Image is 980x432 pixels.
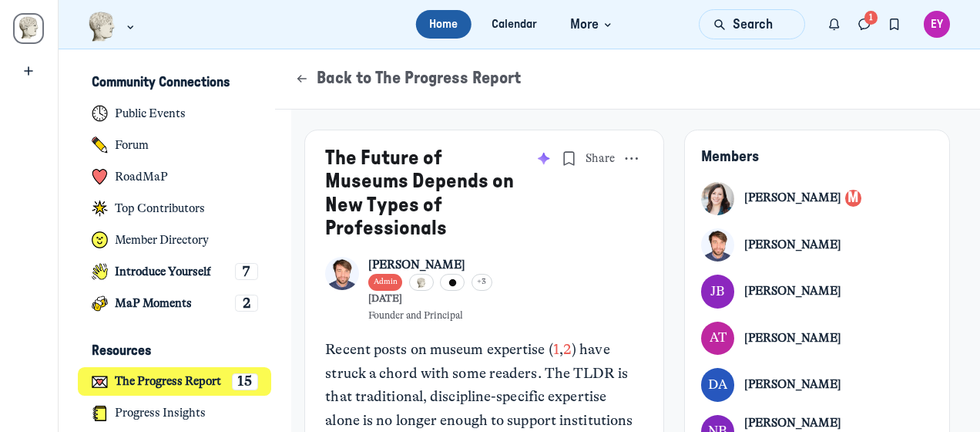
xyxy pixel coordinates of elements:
[115,106,186,121] h4: Public Events
[701,149,759,166] button: Members
[619,147,643,170] button: Post actions
[78,338,271,365] button: ResourcesCollapse space
[115,265,211,279] h4: Introduce Yourself
[744,330,841,347] div: [PERSON_NAME]
[477,276,486,289] span: +3
[478,10,550,39] a: Calendar
[924,11,951,38] button: User menu options
[92,74,230,91] h3: Community Connections
[563,341,572,358] a: 2
[115,233,209,248] h4: Member Directory
[325,257,358,290] a: View Kyle Bowen profile
[13,13,44,44] a: Museums as Progress
[850,9,880,39] button: Direct messages
[78,226,271,255] a: Member Directory
[88,10,138,43] button: Museums as Progress logo
[78,367,271,396] a: The Progress Report15
[275,49,980,110] header: Page Header
[368,292,402,305] a: [DATE]
[115,374,221,389] h4: The Progress Report
[924,11,951,38] div: EY
[556,10,622,39] button: More
[115,201,205,216] h4: Top Contributors
[701,368,932,401] a: View Donovan Alkire profile
[78,100,271,128] a: Public Events
[78,163,271,191] a: RoadMaP
[744,237,841,254] div: [PERSON_NAME]
[92,343,151,359] h3: Resources
[115,170,168,184] h4: RoadMaP
[15,58,42,85] a: Create a new community
[78,289,271,318] a: MaP Moments2
[368,257,465,274] a: View Kyle Bowen profile
[115,296,192,311] h4: MaP Moments
[78,131,271,160] a: Forum
[582,147,619,170] button: Share
[701,150,759,164] span: Members
[78,258,271,286] a: Introduce Yourself7
[701,322,734,355] div: AT
[115,406,206,420] h4: Progress Insights
[235,295,258,312] div: 2
[115,138,149,153] h4: Forum
[744,283,841,300] div: [PERSON_NAME]
[416,10,472,39] a: Home
[325,148,514,238] a: The Future of Museums Depends on New Types of Professionals
[78,69,271,96] button: Community ConnectionsCollapse space
[368,257,522,322] button: View Kyle Bowen profileAdmin+3[DATE]Founder and Principal
[88,12,116,42] img: Museums as Progress logo
[744,190,861,207] div: [PERSON_NAME]
[699,9,805,39] button: Search
[78,194,271,223] a: Top Contributors
[532,147,555,170] button: Summarize
[701,322,932,355] a: View Amanda Thys profile
[701,228,932,262] a: View Kyle Bowen profile
[557,147,580,170] button: Bookmarks
[845,190,862,207] span: M
[701,275,734,308] div: JB
[701,182,932,215] a: View Rosie Siemer profile
[744,376,841,393] div: [PERSON_NAME]
[570,15,616,35] span: More
[368,309,463,322] button: Founder and Principal
[879,9,909,39] button: Bookmarks
[78,399,271,427] a: Progress Insights
[701,275,932,308] a: View James Burns profile
[235,263,258,280] div: 7
[16,16,41,41] img: Museums as Progress logo
[701,368,734,401] div: DA
[374,276,398,289] span: Admin
[232,373,258,390] div: 15
[820,9,850,39] button: Notifications
[294,67,521,90] button: Back to The Progress Report
[586,150,615,167] span: Share
[553,341,559,358] a: 1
